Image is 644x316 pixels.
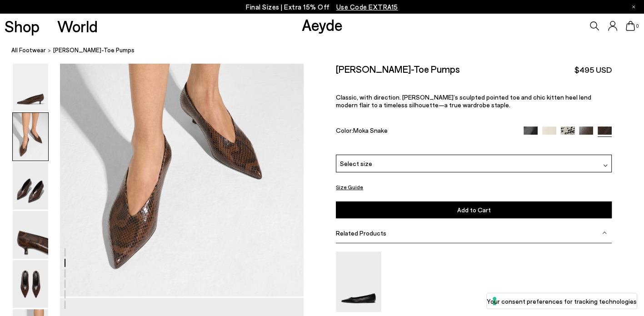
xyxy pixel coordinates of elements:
[602,231,607,235] img: svg%3E
[487,293,637,309] button: Your consent preferences for tracking technologies
[13,260,48,308] img: Clara Pointed-Toe Pumps - Image 5
[11,38,644,63] nav: breadcrumb
[13,64,48,111] img: Clara Pointed-Toe Pumps - Image 1
[53,45,135,55] span: [PERSON_NAME]-Toe Pumps
[336,229,386,237] span: Related Products
[336,201,612,218] button: Add to Cart
[13,162,48,210] img: Clara Pointed-Toe Pumps - Image 3
[11,45,46,55] a: All Footwear
[246,1,398,13] p: Final Sizes | Extra 15% Off
[457,206,491,214] span: Add to Cart
[13,211,48,259] img: Clara Pointed-Toe Pumps - Image 4
[13,113,48,161] img: Clara Pointed-Toe Pumps - Image 2
[336,63,460,75] h2: [PERSON_NAME]-Toe Pumps
[635,24,639,29] span: 0
[57,18,98,34] a: World
[336,181,363,193] button: Size Guide
[336,3,398,11] span: Navigate to /collections/ss25-final-sizes
[626,21,635,31] a: 0
[336,126,514,137] div: Color:
[340,159,372,168] span: Select size
[353,126,388,134] span: Moka Snake
[487,296,637,306] label: Your consent preferences for tracking technologies
[603,163,608,168] img: svg%3E
[336,93,612,109] p: Classic, with direction. [PERSON_NAME]’s sculpted pointed toe and chic kitten heel lend modern fl...
[301,15,342,34] a: Aeyde
[5,18,40,34] a: Shop
[574,64,612,75] span: $495 USD
[336,251,381,312] img: Cassy Pointed-Toe Flats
